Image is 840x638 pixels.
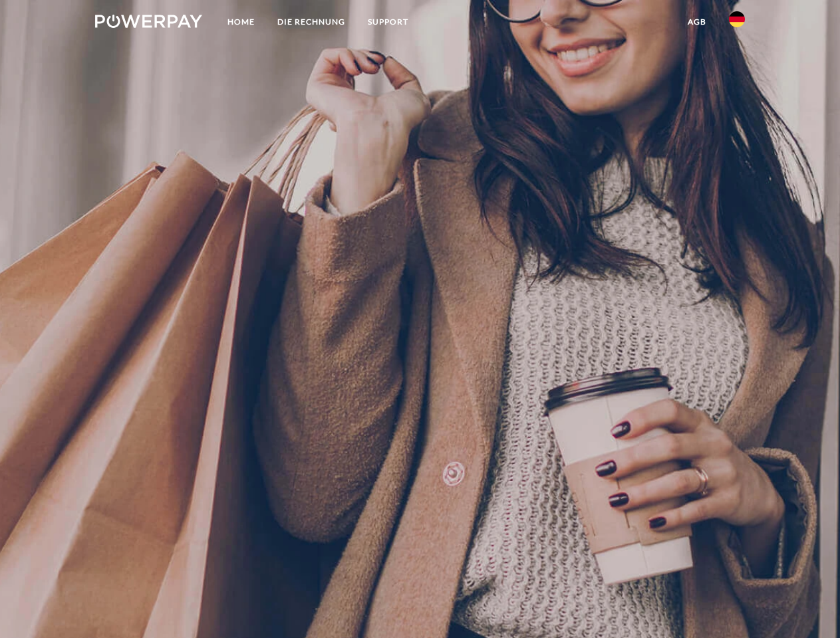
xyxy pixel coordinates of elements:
[216,10,266,34] a: Home
[356,10,420,34] a: SUPPORT
[676,10,718,34] a: agb
[266,10,356,34] a: DIE RECHNUNG
[729,11,745,27] img: de
[95,15,202,28] img: logo-powerpay-white.svg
